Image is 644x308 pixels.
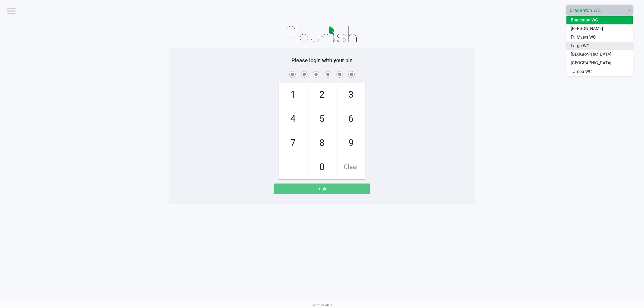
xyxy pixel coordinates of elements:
[571,25,603,32] span: [PERSON_NAME]
[571,43,589,49] span: Largo WC
[308,131,336,155] span: 8
[571,60,611,66] span: [GEOGRAPHIC_DATA]
[337,155,365,179] span: Clear
[308,155,336,179] span: 0
[571,68,592,75] span: Tampa WC
[279,83,307,107] span: 1
[337,107,365,131] span: 6
[312,303,332,307] span: Web: v1.40.0
[570,7,622,14] span: Bradenton WC
[308,107,336,131] span: 5
[625,6,633,15] button: Select
[173,57,471,64] h5: Please login with your pin
[279,131,307,155] span: 7
[571,51,611,58] span: [GEOGRAPHIC_DATA]
[571,34,596,41] span: Ft. Myers WC
[308,83,336,107] span: 2
[337,83,365,107] span: 3
[571,17,598,23] span: Bradenton WC
[279,107,307,131] span: 4
[337,131,365,155] span: 9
